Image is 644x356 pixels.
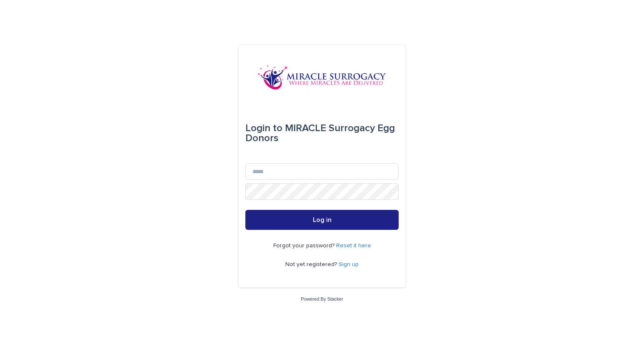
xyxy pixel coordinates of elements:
a: Reset it here [336,243,371,249]
span: Login to [245,123,282,133]
img: OiFFDOGZQuirLhrlO1ag [257,65,387,90]
span: Log in [313,217,332,223]
a: Powered By Stacker [301,296,343,301]
div: MIRACLE Surrogacy Egg Donors [245,117,399,150]
button: Log in [245,210,399,230]
span: Not yet registered? [285,261,339,267]
span: Forgot your password? [273,243,336,249]
a: Sign up [339,261,359,267]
